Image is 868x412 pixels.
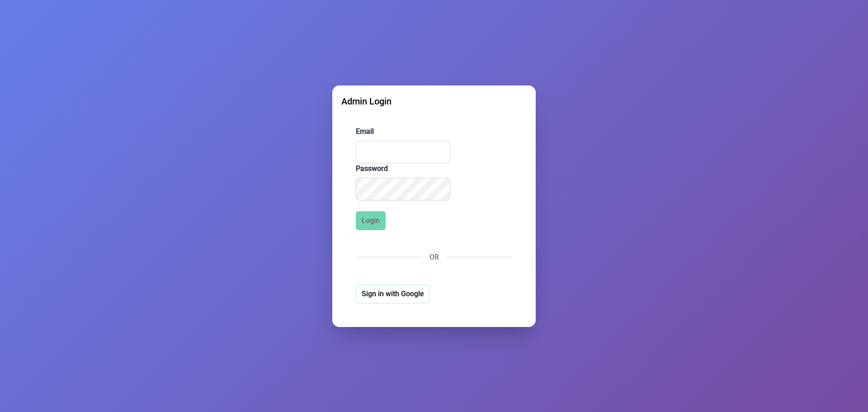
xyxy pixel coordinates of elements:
[341,95,527,108] div: Admin Login
[356,284,430,303] button: Sign in with Google
[356,163,512,174] label: Password
[356,126,512,137] label: Email
[362,289,424,299] span: Sign in with Google
[356,252,512,263] div: OR
[362,215,380,226] span: Login
[356,211,386,230] button: Login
